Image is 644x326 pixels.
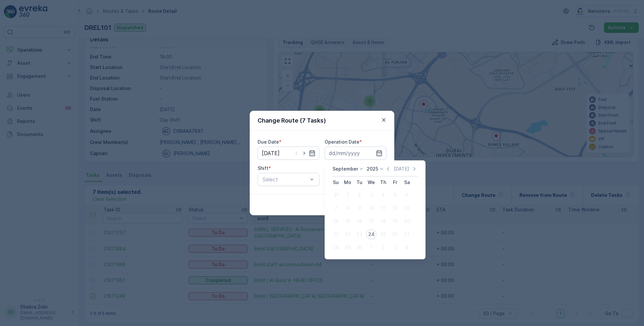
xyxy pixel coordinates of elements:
[390,229,400,240] div: 26
[366,216,377,226] div: 17
[342,242,353,253] div: 29
[366,242,377,253] div: 1
[354,216,365,226] div: 16
[354,176,365,188] th: Tuesday
[258,165,268,171] label: Shift
[342,229,353,240] div: 22
[331,190,341,200] div: 31
[390,203,400,213] div: 12
[394,166,409,172] p: [DATE]
[354,190,365,200] div: 2
[378,242,388,253] div: 2
[389,176,401,188] th: Friday
[402,216,412,226] div: 20
[354,242,365,253] div: 30
[263,175,308,183] p: Select
[366,190,377,200] div: 3
[331,242,341,253] div: 28
[331,229,341,240] div: 21
[378,216,388,226] div: 18
[354,203,365,213] div: 9
[258,147,319,160] input: dd/mm/yyyy
[377,176,389,188] th: Thursday
[366,203,377,213] div: 10
[325,139,359,145] label: Operation Date
[402,242,412,253] div: 4
[258,116,326,125] p: Change Route (7 Tasks)
[402,203,412,213] div: 13
[354,229,365,240] div: 23
[331,203,341,213] div: 7
[342,176,354,188] th: Monday
[342,216,353,226] div: 15
[367,166,378,172] p: 2025
[365,176,377,188] th: Wednesday
[378,190,388,200] div: 4
[330,176,342,188] th: Sunday
[342,203,353,213] div: 8
[401,176,413,188] th: Saturday
[378,203,388,213] div: 11
[378,229,388,240] div: 25
[402,229,412,240] div: 27
[390,242,400,253] div: 3
[366,229,377,240] div: 24
[333,166,358,172] p: September
[342,190,353,200] div: 1
[331,216,341,226] div: 14
[325,147,386,160] input: dd/mm/yyyy
[258,139,279,145] label: Due Date
[390,190,400,200] div: 5
[402,190,412,200] div: 6
[390,216,400,226] div: 19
